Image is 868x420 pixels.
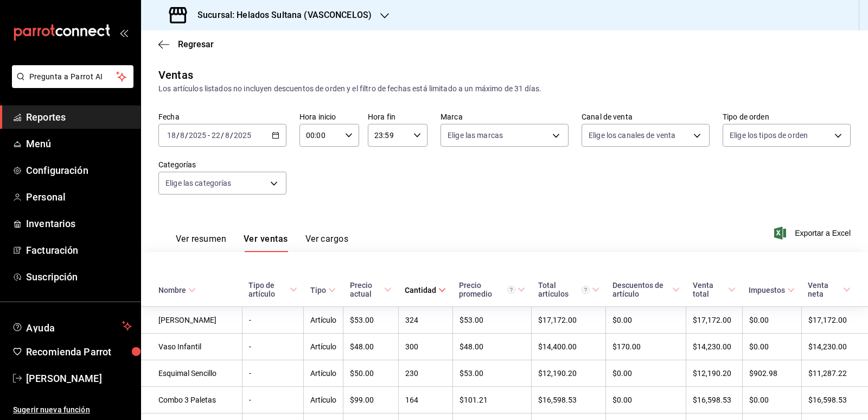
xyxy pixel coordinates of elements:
[141,360,242,387] td: Esquimal Sencillo
[776,227,851,240] button: Exportar a Excel
[686,334,742,360] td: $14,230.00
[723,113,851,121] label: Tipo de orden
[211,131,221,140] input: --
[742,387,801,413] td: $0.00
[185,131,188,140] span: /
[693,281,726,298] div: Venta total
[606,334,686,360] td: $170.00
[299,113,359,121] label: Hora inicio
[26,243,132,258] span: Facturación
[532,307,606,334] td: $17,172.00
[167,131,176,140] input: --
[158,286,186,294] div: Nombre
[441,113,569,121] label: Marca
[119,28,128,37] button: open_drawer_menu
[26,163,132,178] span: Configuración
[158,83,851,95] div: Los artículos listados no incluyen descuentos de orden y el filtro de fechas está limitado a un m...
[612,281,680,298] span: Descuentos de artículo
[189,9,372,22] h3: Sucursal: Helados Sultana (VASCONCELOS)
[180,131,185,140] input: --
[310,286,336,294] span: Tipo
[693,281,736,298] span: Venta total
[398,307,452,334] td: 324
[176,234,348,252] div: navigation tabs
[158,39,214,49] button: Regresar
[343,387,399,413] td: $99.00
[304,387,343,413] td: Artículo
[459,281,515,298] div: Precio promedio
[686,307,742,334] td: $17,172.00
[26,371,132,386] span: [PERSON_NAME]
[158,113,286,121] label: Fecha
[742,334,801,360] td: $0.00
[749,286,785,294] div: Impuestos
[368,113,427,121] label: Hora fin
[305,234,349,252] button: Ver cargos
[532,360,606,387] td: $12,190.20
[742,307,801,334] td: $0.00
[13,404,132,416] span: Sugerir nueva función
[242,360,303,387] td: -
[452,387,531,413] td: $101.21
[808,281,851,298] span: Venta neta
[26,269,132,284] span: Suscripción
[304,334,343,360] td: Artículo
[158,67,193,83] div: Ventas
[310,286,326,294] div: Tipo
[26,216,132,231] span: Inventarios
[221,131,224,140] span: /
[538,281,590,298] div: Total artículos
[350,281,382,298] div: Precio actual
[141,334,242,360] td: Vaso Infantil
[26,110,132,124] span: Reportes
[808,281,841,298] div: Venta neta
[452,334,531,360] td: $48.00
[452,360,531,387] td: $53.00
[459,281,525,298] span: Precio promedio
[532,387,606,413] td: $16,598.53
[242,307,303,334] td: -
[582,286,590,294] svg: El total artículos considera cambios de precios en los artículos así como costos adicionales por ...
[242,334,303,360] td: -
[248,281,297,298] span: Tipo de artículo
[538,281,599,298] span: Total artículos
[26,190,132,204] span: Personal
[507,286,515,294] svg: Precio promedio = Total artículos / cantidad
[304,307,343,334] td: Artículo
[398,360,452,387] td: 230
[141,387,242,413] td: Combo 3 Paletas
[589,130,675,141] span: Elige los canales de venta
[398,334,452,360] td: 300
[405,286,446,294] span: Cantidad
[225,131,230,140] input: --
[452,307,531,334] td: $53.00
[158,161,286,168] label: Categorías
[26,344,132,359] span: Recomienda Parrot
[801,334,868,360] td: $14,230.00
[158,286,196,294] span: Nombre
[29,71,117,83] span: Pregunta a Parrot AI
[26,319,118,333] span: Ayuda
[26,136,132,151] span: Menú
[606,387,686,413] td: $0.00
[343,307,399,334] td: $53.00
[304,360,343,387] td: Artículo
[398,387,452,413] td: 164
[686,360,742,387] td: $12,190.20
[612,281,670,298] div: Descuentos de artículo
[178,39,214,49] span: Regresar
[233,131,252,140] input: ----
[742,360,801,387] td: $902.98
[208,131,210,140] span: -
[582,113,710,121] label: Canal de venta
[801,360,868,387] td: $11,287.22
[405,286,436,294] div: Cantidad
[350,281,392,298] span: Precio actual
[532,334,606,360] td: $14,400.00
[606,360,686,387] td: $0.00
[749,286,795,294] span: Impuestos
[448,130,503,141] span: Elige las marcas
[12,65,133,88] button: Pregunta a Parrot AI
[248,281,287,298] div: Tipo de artículo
